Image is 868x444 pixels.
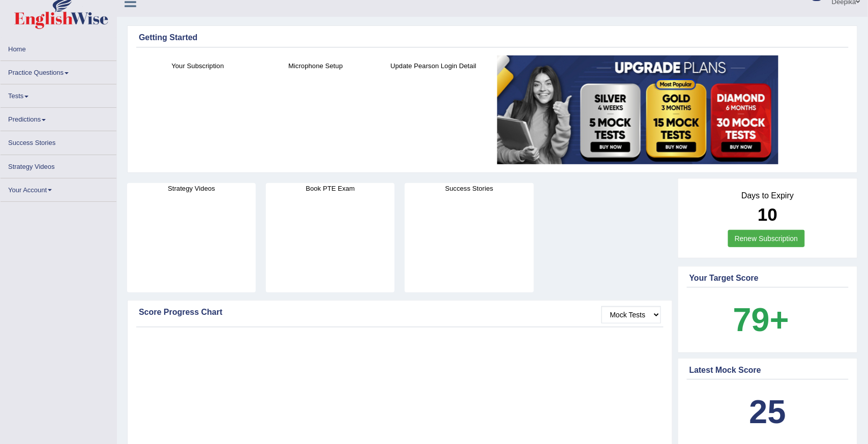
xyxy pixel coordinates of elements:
h4: Book PTE Exam [266,183,395,194]
a: Home [1,38,116,57]
a: Renew Subscription [728,230,805,247]
h4: Success Stories [405,183,533,194]
div: Score Progress Chart [139,306,661,318]
a: Predictions [1,108,116,128]
h4: Your Subscription [144,61,252,71]
h4: Microphone Setup [262,61,370,71]
a: Strategy Videos [1,155,116,175]
a: Practice Questions [1,61,116,81]
h4: Strategy Videos [127,183,256,194]
b: 10 [758,204,777,224]
b: 79+ [733,301,789,338]
div: Getting Started [139,32,846,44]
a: Your Account [1,179,116,198]
h4: Update Pearson Login Detail [380,61,488,71]
div: Your Target Score [690,272,846,284]
img: small5.jpg [497,55,779,164]
div: Latest Mock Score [690,364,846,376]
b: 25 [750,393,786,430]
h4: Days to Expiry [690,191,846,200]
a: Success Stories [1,131,116,151]
a: Tests [1,84,116,104]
